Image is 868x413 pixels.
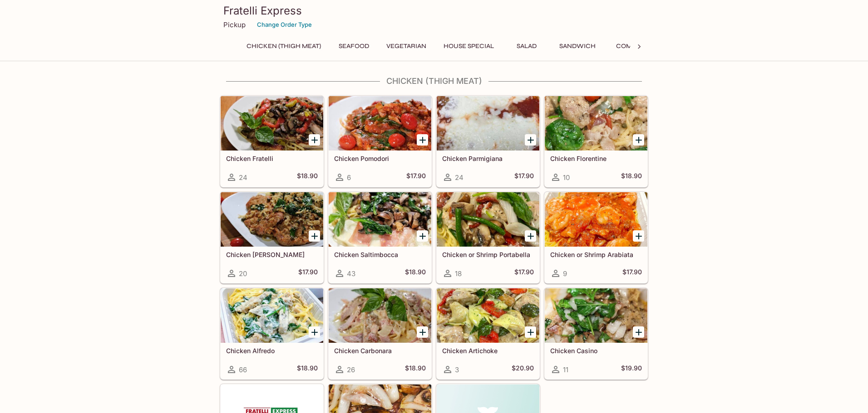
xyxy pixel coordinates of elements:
[297,172,318,183] h5: $18.90
[221,96,323,151] div: Chicken Fratelli
[506,40,547,53] button: Salad
[550,347,642,355] h5: Chicken Casino
[525,230,536,242] button: Add Chicken or Shrimp Portabella
[442,155,534,162] h5: Chicken Parmigiana
[333,40,374,53] button: Seafood
[329,288,431,343] div: Chicken Carbonara
[633,326,644,338] button: Add Chicken Casino
[563,173,570,182] span: 10
[455,365,459,374] span: 3
[226,347,318,355] h5: Chicken Alfredo
[297,364,318,375] h5: $18.90
[220,76,648,86] h4: Chicken (Thigh Meat)
[309,230,320,242] button: Add Chicken Basilio
[545,192,647,247] div: Chicken or Shrimp Arabiata
[554,40,601,53] button: Sandwich
[239,269,247,278] span: 20
[563,365,568,374] span: 11
[239,173,247,182] span: 24
[514,172,534,183] h5: $17.90
[622,268,642,279] h5: $17.90
[226,251,318,258] h5: Chicken [PERSON_NAME]
[226,155,318,162] h5: Chicken Fratelli
[334,347,426,355] h5: Chicken Carbonara
[328,192,432,283] a: Chicken Saltimbocca43$18.90
[329,192,431,247] div: Chicken Saltimbocca
[309,326,320,338] button: Add Chicken Alfredo
[550,251,642,258] h5: Chicken or Shrimp Arabiata
[253,18,316,32] button: Change Order Type
[221,288,323,343] div: Chicken Alfredo
[436,96,540,187] a: Chicken Parmigiana24$17.90
[439,40,499,53] button: House Special
[223,4,645,18] h3: Fratelli Express
[309,134,320,146] button: Add Chicken Fratelli
[220,96,324,187] a: Chicken Fratelli24$18.90
[239,365,247,374] span: 66
[328,96,432,187] a: Chicken Pomodori6$17.90
[455,173,464,182] span: 24
[437,96,539,151] div: Chicken Parmigiana
[633,134,644,146] button: Add Chicken Florentine
[550,155,642,162] h5: Chicken Florentine
[437,192,539,247] div: Chicken or Shrimp Portabella
[221,192,323,247] div: Chicken Basilio
[442,347,534,355] h5: Chicken Artichoke
[406,172,426,183] h5: $17.90
[545,288,647,343] div: Chicken Casino
[621,364,642,375] h5: $19.90
[525,134,536,146] button: Add Chicken Parmigiana
[514,268,534,279] h5: $17.90
[334,155,426,162] h5: Chicken Pomodori
[608,40,649,53] button: Combo
[621,172,642,183] h5: $18.90
[298,268,318,279] h5: $17.90
[328,288,432,379] a: Chicken Carbonara26$18.90
[417,134,428,146] button: Add Chicken Pomodori
[242,40,326,53] button: Chicken (Thigh Meat)
[220,288,324,379] a: Chicken Alfredo66$18.90
[544,96,648,187] a: Chicken Florentine10$18.90
[437,288,539,343] div: Chicken Artichoke
[347,365,355,374] span: 26
[223,20,246,29] p: Pickup
[544,192,648,283] a: Chicken or Shrimp Arabiata9$17.90
[220,192,324,283] a: Chicken [PERSON_NAME]20$17.90
[347,269,355,278] span: 43
[545,96,647,151] div: Chicken Florentine
[405,268,426,279] h5: $18.90
[563,269,567,278] span: 9
[417,326,428,338] button: Add Chicken Carbonara
[436,288,540,379] a: Chicken Artichoke3$20.90
[442,251,534,258] h5: Chicken or Shrimp Portabella
[417,230,428,242] button: Add Chicken Saltimbocca
[334,251,426,258] h5: Chicken Saltimbocca
[633,230,644,242] button: Add Chicken or Shrimp Arabiata
[381,40,431,53] button: Vegetarian
[405,364,426,375] h5: $18.90
[347,173,351,182] span: 6
[436,192,540,283] a: Chicken or Shrimp Portabella18$17.90
[525,326,536,338] button: Add Chicken Artichoke
[512,364,534,375] h5: $20.90
[329,96,431,151] div: Chicken Pomodori
[455,269,462,278] span: 18
[544,288,648,379] a: Chicken Casino11$19.90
